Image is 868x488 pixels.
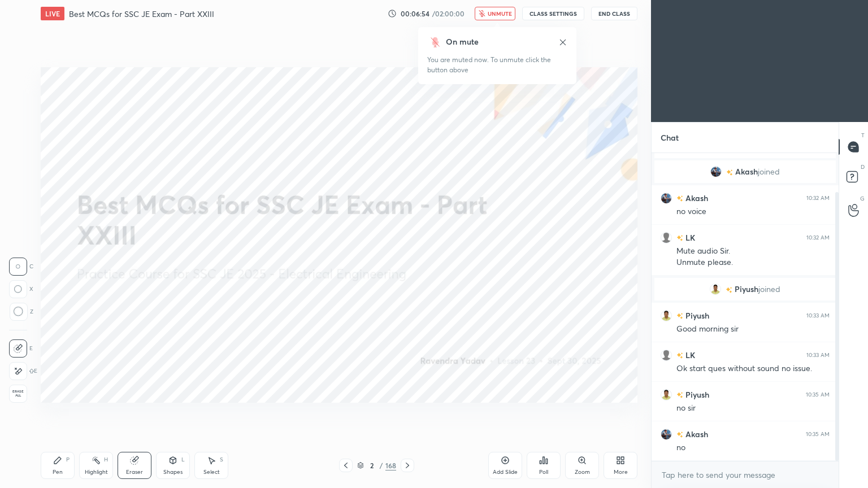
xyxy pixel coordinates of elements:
[446,36,479,48] div: On mute
[661,429,672,440] img: d1eca11627db435fa99b97f22aa05bd6.jpg
[10,390,27,398] span: Erase all
[676,432,683,438] img: no-rating-badge.077c3623.svg
[69,8,214,19] h4: Best MCQs for SSC JE Exam - Part XXIII
[85,469,108,475] div: Highlight
[676,352,683,359] img: no-rating-badge.077c3623.svg
[163,469,183,475] div: Shapes
[860,194,865,203] p: G
[676,195,683,202] img: no-rating-badge.077c3623.svg
[735,285,758,294] span: Piyush
[427,55,567,75] div: You are muted now. To unmute click the button above
[676,392,683,398] img: no-rating-badge.077c3623.svg
[806,312,830,319] div: 10:33 AM
[806,352,830,359] div: 10:33 AM
[676,442,830,454] div: no
[861,131,865,140] p: T
[806,234,830,241] div: 10:32 AM
[53,469,63,475] div: Pen
[710,284,721,295] img: 6499c9f0efa54173aa28340051e62cb0.jpg
[676,257,830,268] div: Unmute please.
[661,389,672,400] img: 6499c9f0efa54173aa28340051e62cb0.jpg
[676,363,830,374] div: Ok start ques without sound no issue.
[661,310,672,321] img: 6499c9f0efa54173aa28340051e62cb0.jpg
[614,469,628,475] div: More
[676,403,830,414] div: no sir
[522,7,584,20] button: CLASS SETTINGS
[380,462,383,469] div: /
[539,469,548,475] div: Poll
[203,469,220,475] div: Select
[9,362,37,380] div: E
[676,246,830,257] div: Mute audio Sir.
[661,232,672,243] img: default.png
[104,457,108,463] div: H
[710,166,722,177] img: d1eca11627db435fa99b97f22aa05bd6.jpg
[861,163,865,171] p: D
[676,235,683,241] img: no-rating-badge.077c3623.svg
[475,7,515,20] button: unmute
[41,7,64,20] div: LIVE
[683,349,695,361] h6: LK
[661,193,672,204] img: d1eca11627db435fa99b97f22aa05bd6.jpg
[661,350,672,361] img: default.png
[683,389,709,400] h6: Piyush
[220,457,223,463] div: S
[683,192,708,204] h6: Akash
[806,195,830,202] div: 10:32 AM
[575,469,590,475] div: Zoom
[676,324,830,335] div: Good morning sir
[683,428,708,440] h6: Akash
[735,167,758,176] span: Akash
[758,285,780,294] span: joined
[9,258,33,276] div: C
[66,457,70,463] div: P
[758,167,780,176] span: joined
[652,123,688,152] p: Chat
[676,313,683,319] img: no-rating-badge.077c3623.svg
[9,280,33,298] div: X
[126,469,143,475] div: Eraser
[683,310,709,321] h6: Piyush
[652,153,839,461] div: grid
[676,206,830,217] div: no voice
[488,10,512,18] span: unmute
[366,462,377,469] div: 2
[9,303,33,321] div: Z
[385,460,396,470] div: 168
[9,339,33,358] div: E
[726,169,733,176] img: no-rating-badge.077c3623.svg
[591,7,637,20] button: End Class
[726,287,732,293] img: no-rating-badge.077c3623.svg
[493,469,518,475] div: Add Slide
[806,431,830,438] div: 10:35 AM
[806,391,830,398] div: 10:35 AM
[181,457,185,463] div: L
[683,232,695,243] h6: LK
